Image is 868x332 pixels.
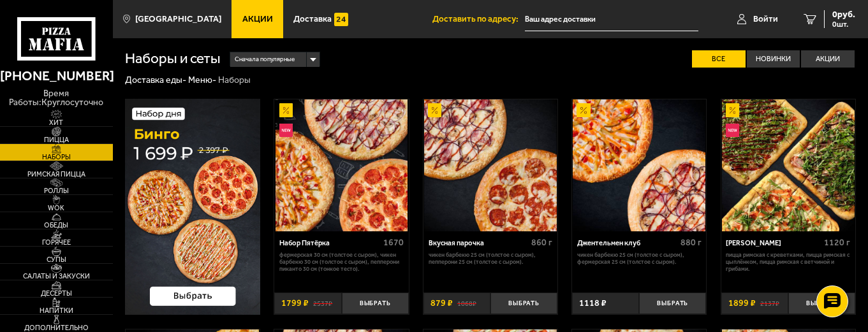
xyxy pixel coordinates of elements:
[218,75,251,86] div: Наборы
[432,15,525,24] span: Доставить по адресу:
[334,13,348,26] img: 15daf4d41897b9f0e9f617042186c801.svg
[429,239,529,248] div: Вкусная парочка
[125,75,186,85] a: Доставка еды-
[423,99,557,232] a: АкционныйВкусная парочка
[279,251,404,273] p: Фермерская 30 см (толстое с сыром), Чикен Барбекю 30 см (толстое с сыром), Пепперони Пиканто 30 с...
[753,15,778,24] span: Войти
[293,15,332,24] span: Доставка
[428,103,441,117] img: Акционный
[726,239,821,248] div: [PERSON_NAME]
[572,99,706,232] a: АкционныйДжентельмен клуб
[577,239,677,248] div: Джентельмен клуб
[525,8,698,31] input: Ваш адрес доставки
[680,237,702,248] span: 880 г
[188,75,216,85] a: Меню-
[722,99,855,232] img: Мама Миа
[728,299,756,308] span: 1899 ₽
[457,299,476,308] s: 1068 ₽
[832,10,855,19] span: 0 руб.
[235,51,295,68] span: Сначала популярные
[135,15,221,24] span: [GEOGRAPHIC_DATA]
[832,20,855,28] span: 0 шт.
[424,99,557,232] img: Вкусная парочка
[577,251,702,266] p: Чикен Барбекю 25 см (толстое с сыром), Фермерская 25 см (толстое с сыром).
[573,99,705,232] img: Джентельмен клуб
[726,251,850,273] p: Пицца Римская с креветками, Пицца Римская с цыплёнком, Пицца Римская с ветчиной и грибами.
[274,99,408,232] a: АкционныйНовинкаНабор Пятёрка
[281,299,309,308] span: 1799 ₽
[430,299,453,308] span: 879 ₽
[721,99,855,232] a: АкционныйНовинкаМама Миа
[747,50,800,68] label: Новинки
[383,237,404,248] span: 1670
[824,237,850,248] span: 1120 г
[429,251,553,266] p: Чикен Барбекю 25 см (толстое с сыром), Пепперони 25 см (толстое с сыром).
[788,292,855,315] button: Выбрать
[342,292,409,315] button: Выбрать
[490,292,557,315] button: Выбрать
[692,50,746,68] label: Все
[531,237,552,248] span: 860 г
[639,292,706,315] button: Выбрать
[577,103,590,117] img: Акционный
[125,52,221,66] h1: Наборы и сеты
[313,299,332,308] s: 2537 ₽
[726,124,739,137] img: Новинка
[579,299,607,308] span: 1118 ₽
[279,124,293,137] img: Новинка
[242,15,273,24] span: Акции
[760,299,779,308] s: 2137 ₽
[276,99,408,232] img: Набор Пятёрка
[279,239,380,248] div: Набор Пятёрка
[726,103,739,117] img: Акционный
[279,103,293,117] img: Акционный
[801,50,855,68] label: Акции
